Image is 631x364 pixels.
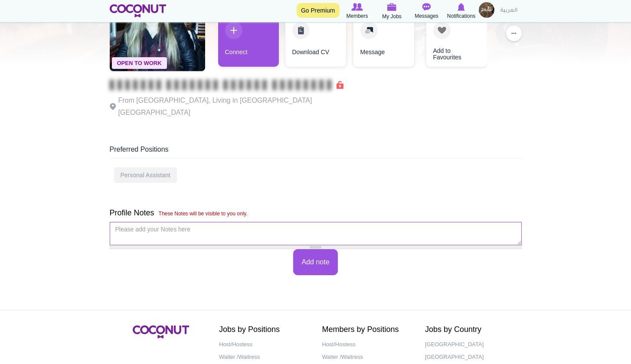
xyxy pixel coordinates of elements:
[154,211,248,217] span: These Notes will be visible to you only.
[420,15,481,71] div: 4 / 4
[506,26,522,41] button: ...
[112,57,167,69] span: Open To Work
[114,167,177,183] div: Personal Assistant
[285,15,346,67] a: Download CV
[425,338,515,351] a: [GEOGRAPHIC_DATA]
[425,351,515,364] a: [GEOGRAPHIC_DATA]
[218,15,279,71] div: 1 / 4
[110,94,348,119] p: From [GEOGRAPHIC_DATA], Living in [GEOGRAPHIC_DATA] [GEOGRAPHIC_DATA]
[375,2,409,21] a: My Jobs My Jobs
[293,249,337,276] button: Add note
[422,3,431,11] img: Messages
[110,145,522,159] div: Preferred Positions
[353,15,414,67] a: Message
[425,325,515,334] h2: Jobs by Country
[110,4,167,17] img: Home
[447,12,475,20] span: Notifications
[322,338,412,351] a: Host/Hostess
[496,2,522,19] a: العربية
[219,351,309,364] a: Waiter /Waitress
[219,338,309,351] a: Host/Hostess
[353,15,413,71] div: 3 / 4
[409,2,444,20] a: Messages Messages
[340,2,375,20] a: Browse Members Members
[322,325,412,334] h2: Members by Positions
[285,15,346,71] div: 2 / 4
[382,12,402,21] span: My Jobs
[322,351,412,364] a: Waiter /Waitress
[351,3,363,11] img: Browse Members
[426,15,487,67] a: Add to Favourites
[387,3,397,11] img: My Jobs
[297,3,340,18] a: Go Premium
[110,81,343,89] span: Connect to Unlock the Profile
[133,325,189,338] img: Coconut
[458,3,465,11] img: Notifications
[444,2,479,20] a: Notifications Notifications
[219,325,309,334] h2: Jobs by Positions
[415,12,438,20] span: Messages
[218,15,279,67] a: Connect
[346,12,368,20] span: Members
[110,209,522,218] h4: Profile Notes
